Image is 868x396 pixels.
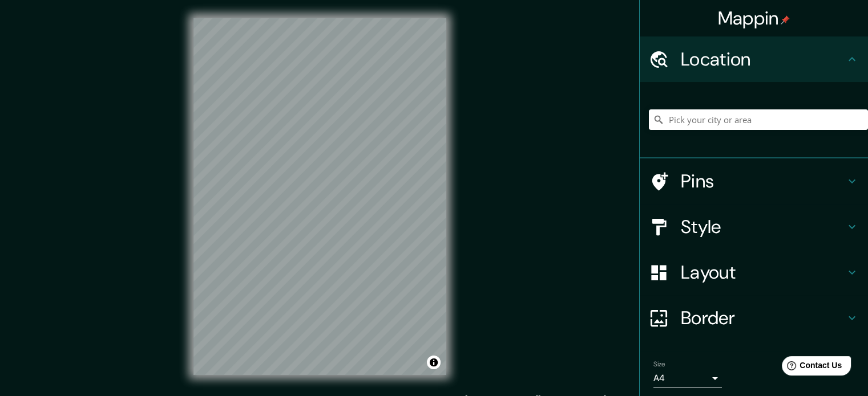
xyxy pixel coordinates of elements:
[681,261,845,284] h4: Layout
[193,18,446,375] canvas: Map
[427,356,441,369] button: Toggle attribution
[640,158,868,204] div: Pins
[681,48,845,71] h4: Location
[681,170,845,193] h4: Pins
[640,250,868,295] div: Layout
[649,109,868,130] input: Pick your city or area
[781,15,790,25] img: pin-icon.png
[640,295,868,341] div: Border
[640,204,868,250] div: Style
[653,360,665,369] label: Size
[718,7,790,30] h4: Mappin
[766,352,855,383] iframe: Help widget launcher
[681,215,845,238] h4: Style
[640,36,868,82] div: Location
[681,307,845,329] h4: Border
[653,369,722,387] div: A4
